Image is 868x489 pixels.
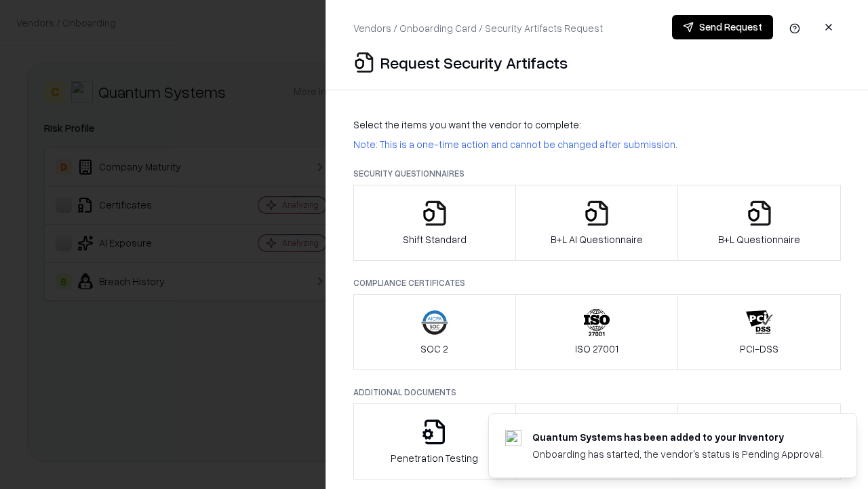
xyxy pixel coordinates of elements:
[353,294,516,370] button: SOC 2
[532,447,824,461] div: Onboarding has started, the vendor's status is Pending Approval.
[353,21,603,35] p: Vendors / Onboarding Card / Security Artifacts Request
[420,342,448,356] p: SOC 2
[380,52,568,73] p: Request Security Artifacts
[575,342,618,356] p: ISO 27001
[403,232,467,247] p: Shift Standard
[672,15,773,39] button: Send Request
[718,232,800,247] p: B+L Questionnaire
[740,342,778,356] p: PCI-DSS
[551,232,643,247] p: B+L AI Questionnaire
[353,277,841,289] p: Compliance Certificates
[515,294,679,370] button: ISO 27001
[677,185,841,261] button: B+L Questionnaire
[515,185,679,261] button: B+L AI Questionnaire
[353,117,841,132] p: Select the items you want the vendor to complete:
[677,403,841,479] button: Data Processing Agreement
[391,451,478,465] p: Penetration Testing
[505,430,521,446] img: quantum-systems.com
[353,168,841,179] p: Security Questionnaires
[353,185,516,261] button: Shift Standard
[677,294,841,370] button: PCI-DSS
[515,403,679,479] button: Privacy Policy
[532,430,824,444] div: Quantum Systems has been added to your inventory
[353,386,841,398] p: Additional Documents
[353,137,841,151] p: Note: This is a one-time action and cannot be changed after submission.
[353,403,516,479] button: Penetration Testing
